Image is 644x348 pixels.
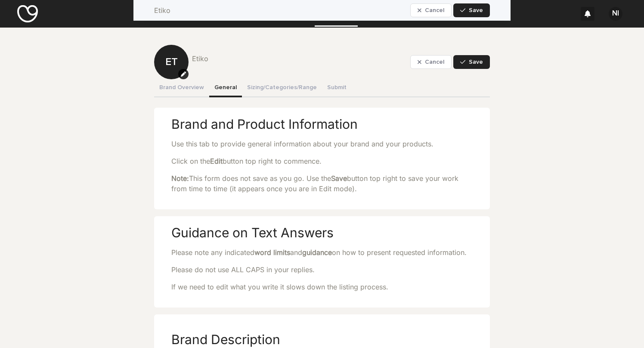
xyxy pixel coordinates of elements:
p: Please do not use ALL CAPS in your replies. [171,264,473,275]
div: ET [154,22,189,68]
button: Submit [322,79,352,97]
button: Save [453,55,490,69]
strong: Edit [210,157,223,165]
strong: word limits [254,248,290,257]
button: Sizing/Categories/Range [242,79,322,97]
button: General [209,79,242,97]
p: Use this tab to provide general information about your brand and your products. [171,139,473,149]
p: If we need to edit what you write it slows down the listing process. [171,282,473,292]
button: Cancel [410,55,452,69]
button: Brand Overview [154,79,209,97]
strong: Save [331,174,347,183]
p: This form does not save as you go. Use the button top right to save your work from time to time (... [171,173,473,194]
h2: Brand and Product Information [171,116,473,132]
p: Etiko [192,53,407,64]
p: Click on the button top right to commence. [171,156,473,166]
h2: Guidance on Text Answers [171,225,473,240]
strong: Note: [171,174,189,183]
p: Please note any indicated and on how to present requested information. [171,247,473,258]
img: SZUT5cL6R8SGCY3hRM1s [17,5,38,22]
div: NI [609,7,622,21]
span: Cancel [425,59,444,65]
strong: guidance [302,248,332,257]
h2: Brand Description [171,332,280,347]
span: Save [469,59,483,65]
